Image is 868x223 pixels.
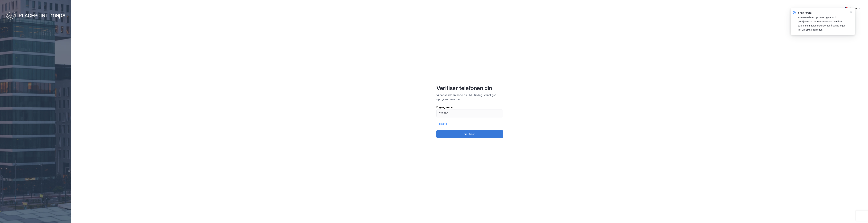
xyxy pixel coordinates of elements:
[436,105,503,109] div: Engangskode
[436,122,448,126] button: Tilbake
[436,85,503,92] div: Verifiser telefonen din
[436,130,503,138] button: Verifiser
[798,11,847,15] div: Snart ferdig!
[6,11,65,21] img: logo-white.f07954bde2210d2a523dddb988cd2aa7.svg
[436,93,503,101] div: Vi har sendt en kode på SMS til deg. Vennligst oppgi koden under.
[851,207,868,223] iframe: Chat Widget
[850,6,857,10] div: Norsk
[798,16,847,32] div: Brukeren din er opprettet og sendt til godkjennelse hos Newsec Maps. Verifiser telefonnummeret di...
[851,207,868,223] div: Kontrollprogram for chat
